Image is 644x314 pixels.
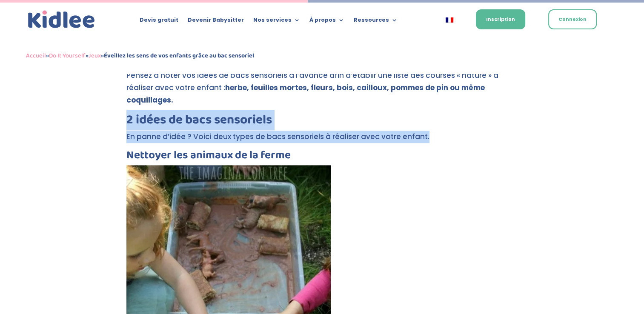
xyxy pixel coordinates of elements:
[253,17,300,26] a: Nos services
[126,131,518,150] p: En panne d’idée ? Voici deux types de bacs sensoriels à réaliser avec votre enfant.
[548,9,597,29] a: Connexion
[49,51,86,61] a: Do It Yourself
[126,83,485,105] strong: herbe, feuilles mortes, fleurs, bois, cailloux, pommes de pin ou même coquillages.
[26,51,46,61] a: Accueil
[26,51,254,61] span: » » »
[126,57,518,114] p: Selon les saisons, la nature peut vous offrir une multitude d’options pour créer des bacs sans li...
[140,17,178,26] a: Devis gratuit
[188,17,244,26] a: Devenir Babysitter
[89,51,101,61] a: Jeux
[446,17,453,23] img: Français
[26,9,97,31] a: Kidlee Logo
[126,150,518,165] h3: Nettoyer les animaux de la ferme
[354,17,398,26] a: Ressources
[476,9,525,29] a: Inscription
[126,114,518,131] h2: 2 idées de bacs sensoriels
[309,17,344,26] a: À propos
[26,9,97,31] img: logo_kidlee_bleu
[104,51,254,61] strong: Éveillez les sens de vos enfants grâce au bac sensoriel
